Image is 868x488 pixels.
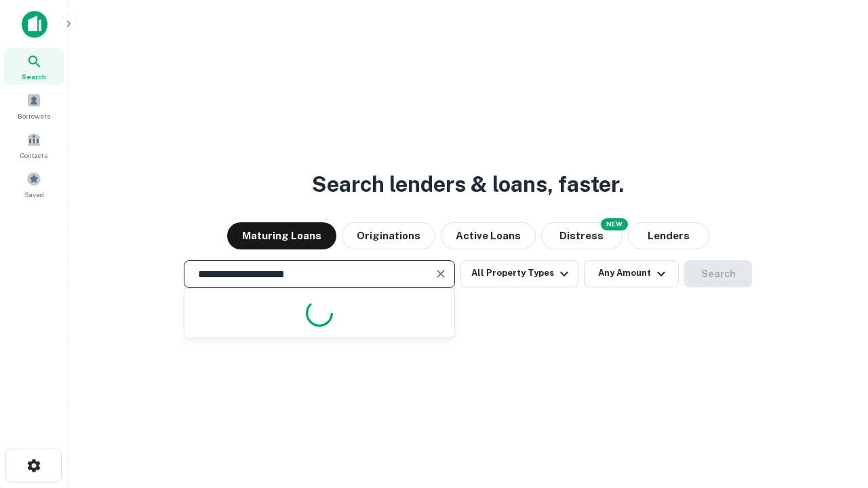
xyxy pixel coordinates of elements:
a: Search [4,48,64,85]
a: Saved [4,166,64,203]
button: Maturing Loans [227,222,336,249]
button: Clear [431,264,450,283]
button: Active Loans [441,222,536,249]
button: All Property Types [460,260,578,287]
a: Contacts [4,127,64,163]
button: Lenders [628,222,709,249]
span: Search [22,71,46,82]
button: Originations [342,222,435,249]
iframe: Chat Widget [800,380,868,445]
button: Any Amount [584,260,679,287]
h3: Search lenders & loans, faster. [312,168,624,201]
button: Search distressed loans with lien and other non-mortgage details. [541,222,623,249]
div: NEW [601,218,628,230]
span: Contacts [20,150,47,161]
span: Saved [24,189,44,200]
img: capitalize-icon.png [22,11,47,38]
span: Borrowers [18,110,50,121]
a: Borrowers [4,87,64,124]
